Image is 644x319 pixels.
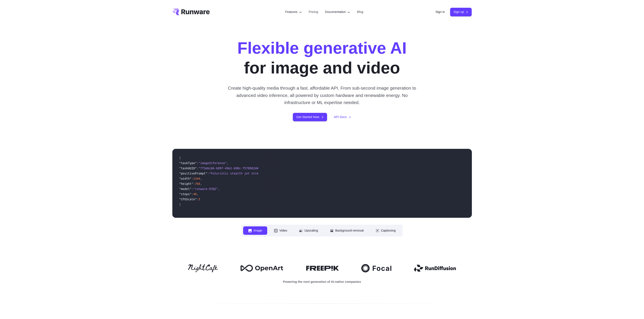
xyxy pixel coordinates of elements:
[197,198,198,201] span: :
[197,161,198,165] span: :
[200,177,202,180] span: ,
[193,187,218,191] span: "runware:97@2"
[325,226,369,235] button: Background removal
[200,182,202,185] span: ,
[179,172,207,175] span: "positivePrompt"
[269,226,292,235] button: Video
[237,38,407,78] h1: for image and video
[285,9,302,14] label: Features
[172,8,210,15] a: Go to /
[179,192,192,196] span: "steps"
[193,177,200,180] span: 1344
[179,177,192,180] span: "width"
[192,187,193,191] span: :
[218,187,220,191] span: ,
[334,115,351,120] a: API Docs
[192,192,193,196] span: :
[199,198,200,201] span: 5
[357,9,363,14] a: Blog
[293,113,327,121] a: Get Started Now
[195,182,200,185] span: 768
[193,192,197,196] span: 40
[179,187,192,191] span: "model"
[192,177,193,180] span: :
[179,167,197,170] span: "taskUUID"
[243,226,267,235] button: Image
[450,8,472,16] a: Sign up
[172,279,472,284] p: Powering the next generation of AI-native companies
[207,172,209,175] span: :
[325,9,350,14] label: Documentation
[371,226,401,235] button: Captioning
[227,161,228,165] span: ,
[436,9,445,14] a: Sign in
[237,39,407,57] strong: Flexible generative AI
[294,226,323,235] button: Upscaling
[309,9,318,14] a: Pricing
[199,167,266,170] span: "7f3ebcb6-b897-49e1-b98c-f5789d2d40d7"
[179,198,197,201] span: "CFGScale"
[179,161,197,165] span: "taskType"
[197,192,198,196] span: ,
[199,161,227,165] span: "imageInference"
[197,167,198,170] span: :
[193,182,195,185] span: :
[226,84,418,106] p: Create high-quality media through a fast, affordable API. From sub-second image generation to adv...
[179,156,181,160] span: {
[179,182,193,185] span: "height"
[209,172,369,175] span: "Futuristic stealth jet streaking through a neon-lit cityscape with glowing purple exhaust"
[179,203,181,206] span: }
